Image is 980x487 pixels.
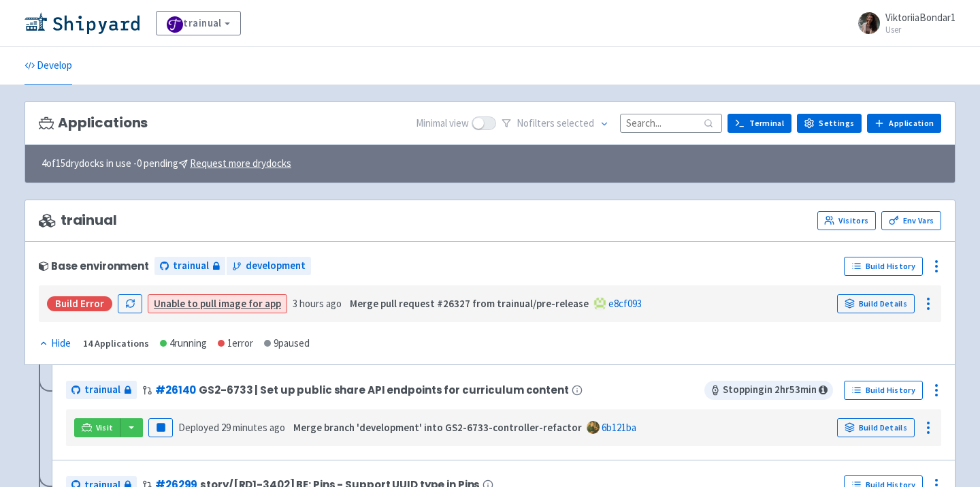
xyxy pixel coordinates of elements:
[24,12,140,34] img: Shipyard logo
[155,383,196,397] a: #26140
[844,381,923,400] a: Build History
[74,418,120,437] a: Visit
[218,336,253,351] div: 1 error
[885,25,955,34] small: User
[39,213,117,228] span: trainual
[154,297,281,310] a: Unable to pull image for app
[83,336,149,351] div: 14 Applications
[178,421,285,434] span: Deployed
[517,116,594,131] span: No filter s
[867,114,941,133] a: Application
[293,297,342,310] time: 3 hours ago
[47,296,112,311] div: Build Error
[66,381,137,399] a: trainual
[148,418,173,437] button: Pause
[160,336,207,351] div: 4 running
[293,421,582,434] strong: Merge branch 'development' into GS2-6733-controller-refactor
[728,114,791,133] a: Terminal
[39,115,148,131] h3: Applications
[817,211,876,230] a: Visitors
[837,294,915,313] a: Build Details
[173,258,209,274] span: trainual
[156,11,241,35] a: trainual
[850,12,955,34] a: ViktoriiaBondar1 User
[264,336,310,351] div: 9 paused
[39,336,71,351] div: Hide
[190,157,291,170] u: Request more drydocks
[96,422,114,433] span: Visit
[246,258,306,274] span: development
[350,297,589,310] strong: Merge pull request #26327 from trainual/pre-release
[844,257,923,276] a: Build History
[39,336,72,351] button: Hide
[881,211,941,230] a: Env Vars
[557,116,594,129] span: selected
[154,257,225,275] a: trainual
[704,381,833,400] span: Stopping in 2 hr 53 min
[602,421,636,434] a: 6b121ba
[199,384,568,396] span: GS2-6733 | Set up public share API endpoints for curriculum content
[42,156,291,172] span: 4 of 15 drydocks in use - 0 pending
[837,418,915,437] a: Build Details
[39,260,149,272] div: Base environment
[221,421,285,434] time: 29 minutes ago
[227,257,311,275] a: development
[416,116,469,131] span: Minimal view
[620,114,722,132] input: Search...
[84,382,120,398] span: trainual
[797,114,862,133] a: Settings
[885,11,955,24] span: ViktoriiaBondar1
[24,47,72,85] a: Develop
[608,297,642,310] a: e8cf093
